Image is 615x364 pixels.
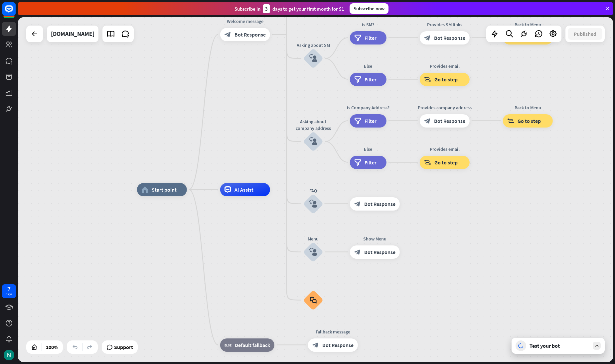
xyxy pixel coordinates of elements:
div: Else [345,63,391,69]
div: days [6,292,12,297]
i: filter [354,159,361,166]
div: Back to Menu [498,21,558,28]
i: block_goto [507,118,514,124]
div: Show Menu [345,235,405,242]
i: filter [354,118,361,124]
span: Bot Response [434,118,465,124]
div: Back to Menu [498,104,558,111]
span: Bot Response [364,249,395,255]
div: Provides email [415,146,475,152]
span: Go to step [434,159,458,166]
i: block_goto [424,76,431,83]
i: block_user_input [309,200,317,208]
div: 7 [7,286,11,292]
div: Fallback message [303,328,363,335]
div: Subscribe now [350,3,388,14]
div: FAQ [293,187,333,194]
span: Bot Response [434,35,465,41]
i: filter [354,76,361,83]
i: home_2 [141,186,148,193]
button: Published [568,28,602,40]
i: block_bot_response [424,35,431,41]
span: Go to step [434,76,458,83]
i: block_bot_response [354,249,361,255]
i: block_goto [424,159,431,166]
span: Default fallback [235,342,270,348]
span: Filter [365,118,377,124]
a: 7 days [2,284,16,298]
div: Asking about company address [293,118,333,132]
i: block_faq [310,297,317,304]
i: block_user_input [309,248,317,256]
i: block_bot_response [354,201,361,207]
div: Asking about SM [293,42,333,48]
i: block_user_input [309,54,317,62]
span: Filter [365,159,377,166]
i: block_bot_response [424,118,431,124]
span: Go to step [518,118,541,124]
div: is SM? [345,21,391,28]
div: 3 [263,4,270,13]
span: Filter [365,76,377,83]
span: Filter [365,35,377,41]
i: block_bot_response [225,31,231,38]
i: block_fallback [225,342,231,348]
div: Provides email [415,63,475,69]
div: Subscribe in days to get your first month for $1 [234,4,344,13]
div: bigboldhealth.com [51,26,94,42]
div: Provides SM links [415,21,475,28]
div: Welcome message [215,18,275,25]
i: filter [354,35,361,41]
i: block_bot_response [312,342,319,348]
span: Bot Response [364,201,395,207]
i: block_user_input [309,137,317,145]
button: Open LiveChat chat widget [5,3,25,23]
div: 100% [44,342,60,352]
div: Menu [293,235,333,242]
div: Test your bot [530,342,589,349]
span: Bot Response [234,31,266,38]
div: Else [345,146,391,152]
span: Start point [152,186,177,193]
div: Provides company address [415,104,475,111]
span: AI Assist [234,186,253,193]
span: Bot Response [322,342,354,348]
div: is Company Address? [345,104,391,111]
span: Support [114,342,133,352]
